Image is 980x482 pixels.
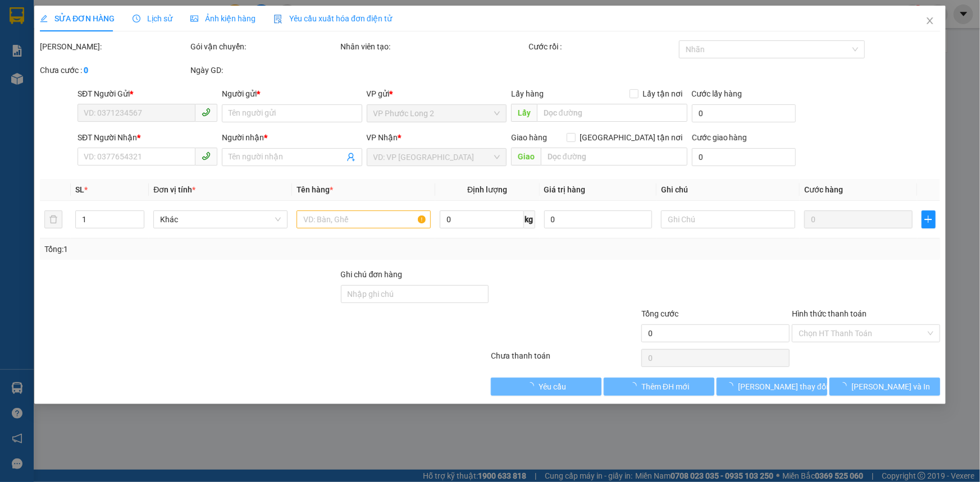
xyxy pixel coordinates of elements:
[40,14,115,23] span: SỬA ĐƠN HÀNG
[190,15,198,22] span: picture
[202,108,211,117] span: phone
[692,148,796,166] input: Cước giao hàng
[922,215,935,224] span: plus
[804,210,913,228] input: 0
[490,350,641,369] div: Chưa thanh toán
[639,88,687,100] span: Lấy tận nơi
[738,380,828,393] span: [PERSON_NAME] thay đổi
[40,15,48,22] span: edit
[40,40,188,53] div: [PERSON_NAME]:
[692,133,747,142] label: Cước giao hàng
[852,380,931,393] span: [PERSON_NAME] và In
[922,210,936,228] button: plus
[190,40,339,53] div: Gói vận chuyển:
[661,210,795,228] input: Ghi Chú
[629,382,641,390] span: loading
[539,380,566,393] span: Yêu cầu
[133,15,140,22] span: clock-circle
[544,185,586,194] span: Giá trị hàng
[84,66,88,75] b: 0
[341,40,527,53] div: Nhân viên tạo:
[657,179,800,201] th: Ghi chú
[511,133,547,142] span: Giao hàng
[222,131,362,144] div: Người nhận
[78,88,217,100] div: SĐT Người Gửi
[341,270,403,279] label: Ghi chú đơn hàng
[604,378,714,396] button: Thêm ĐH mới
[297,185,333,194] span: Tên hàng
[511,148,541,166] span: Giao
[367,88,507,100] div: VP gửi
[692,89,742,98] label: Cước lấy hàng
[467,185,507,194] span: Định lượng
[297,210,431,228] input: VD: Bàn, Ghế
[537,104,687,122] input: Dọc đường
[274,14,392,23] span: Yêu cầu xuất hóa đơn điện tử
[576,131,687,144] span: [GEOGRAPHIC_DATA] tận nơi
[274,15,282,24] img: icon
[190,14,256,23] span: Ảnh kiện hàng
[726,382,738,390] span: loading
[511,104,537,122] span: Lấy
[511,89,544,98] span: Lấy hàng
[840,382,852,390] span: loading
[641,380,689,393] span: Thêm ĐH mới
[524,210,535,228] span: kg
[926,16,935,25] span: close
[160,211,281,228] span: Khác
[153,185,195,194] span: Đơn vị tính
[44,210,62,228] button: delete
[692,104,796,122] input: Cước lấy hàng
[541,148,687,166] input: Dọc đường
[78,131,217,144] div: SĐT Người Nhận
[133,14,172,23] span: Lịch sử
[914,6,946,37] button: Close
[528,40,677,53] div: Cước rồi :
[44,243,379,255] div: Tổng: 1
[75,185,84,194] span: SL
[717,378,827,396] button: [PERSON_NAME] thay đổi
[792,309,867,318] label: Hình thức thanh toán
[491,378,602,396] button: Yêu cầu
[222,88,362,100] div: Người gửi
[373,105,500,122] span: VP Phước Long 2
[341,285,489,303] input: Ghi chú đơn hàng
[347,153,355,162] span: user-add
[829,378,940,396] button: [PERSON_NAME] và In
[190,64,339,76] div: Ngày GD:
[641,309,678,318] span: Tổng cước
[40,64,188,76] div: Chưa cước :
[804,185,843,194] span: Cước hàng
[367,133,398,142] span: VP Nhận
[202,152,211,160] span: phone
[526,382,539,390] span: loading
